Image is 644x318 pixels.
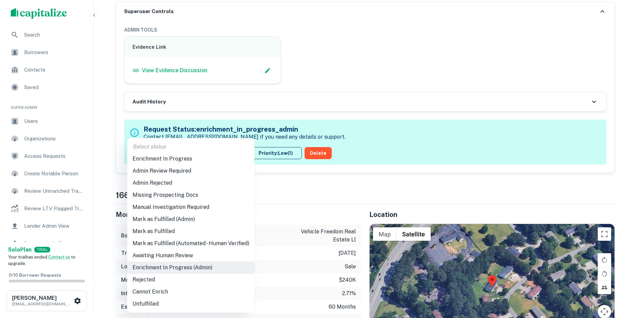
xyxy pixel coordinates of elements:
[127,225,255,237] li: Mark as Fulfilled
[127,165,255,177] li: Admin Review Required
[127,189,255,201] li: Missing Prospecting Docs
[127,262,255,274] li: Enrichment In Progress (Admin)
[127,201,255,213] li: Manual Investigation Required
[127,249,255,262] li: Awaiting Human Review
[127,286,255,298] li: Cannot Enrich
[127,274,255,286] li: Rejected
[127,237,255,249] li: Mark as Fulfilled (Automated - Human Verified)
[127,177,255,189] li: Admin Rejected
[610,264,644,297] iframe: Chat Widget
[127,298,255,310] li: Unfulfilled
[127,153,255,165] li: Enrichment In Progress
[127,213,255,225] li: Mark as Fulfilled (Admin)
